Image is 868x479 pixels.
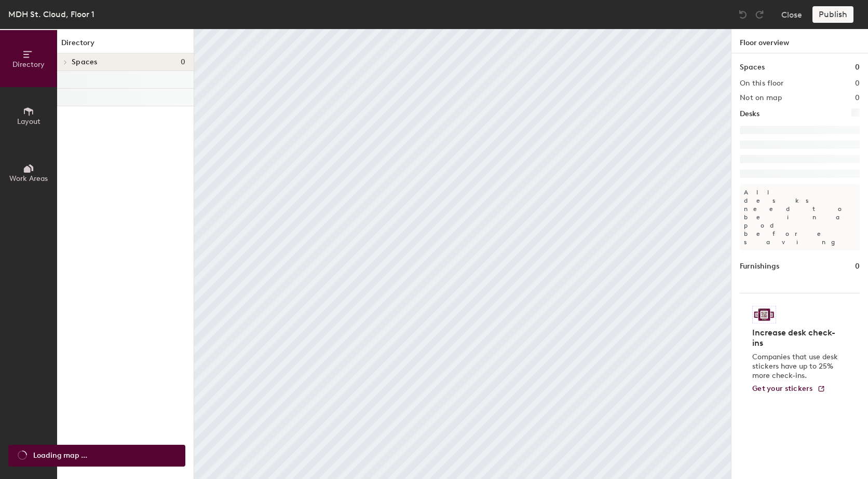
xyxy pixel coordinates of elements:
[752,328,841,348] h4: Increase desk check-ins
[12,60,45,69] span: Directory
[855,79,860,88] h2: 0
[17,117,40,126] span: Layout
[752,385,825,393] a: Get your stickers
[740,79,784,88] h2: On this floor
[740,62,765,73] h1: Spaces
[57,37,194,53] h1: Directory
[740,94,782,102] h2: Not on map
[752,353,841,381] p: Companies that use desk stickers have up to 25% more check-ins.
[754,9,765,20] img: Redo
[855,62,860,73] h1: 0
[855,94,860,102] h2: 0
[194,29,731,479] canvas: Map
[731,29,868,53] h1: Floor overview
[738,9,748,20] img: Undo
[33,450,87,461] span: Loading map ...
[9,174,48,183] span: Work Areas
[740,108,759,120] h1: Desks
[740,261,779,272] h1: Furnishings
[781,6,802,23] button: Close
[752,384,813,393] span: Get your stickers
[752,306,776,323] img: Sticker logo
[8,8,94,21] div: MDH St. Cloud, Floor 1
[181,58,185,66] span: 0
[72,58,98,66] span: Spaces
[740,184,860,250] p: All desks need to be in a pod before saving
[855,261,860,272] h1: 0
